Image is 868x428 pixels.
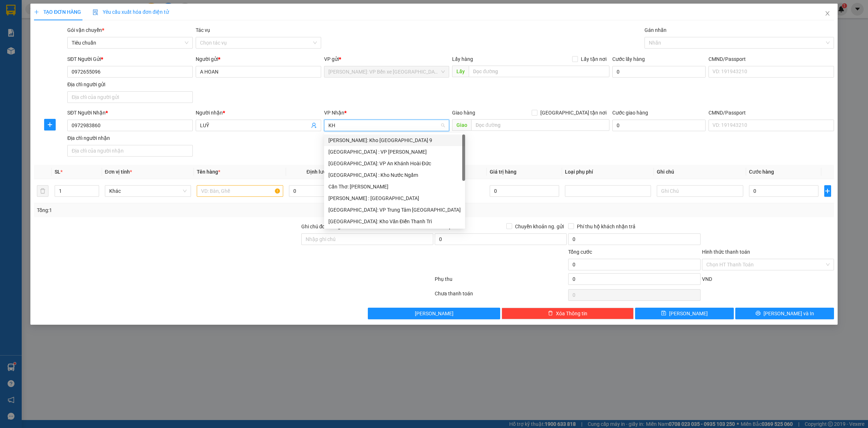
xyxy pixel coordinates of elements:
span: Lấy hàng [452,56,473,62]
div: Hồ Chí Minh : Kho Quận 12 [324,192,465,204]
div: Phụ thu [434,275,567,288]
button: Close [817,4,838,24]
button: [PERSON_NAME] [368,308,500,319]
div: CMND/Passport [709,55,834,63]
span: Lấy tận nơi [578,55,609,63]
input: Địa chỉ của người nhận [67,145,193,157]
label: Tác vụ [196,27,210,33]
div: [GEOGRAPHIC_DATA]: Kho Văn Điển Thanh Trì [328,217,461,225]
input: Ghi Chú [657,185,743,197]
div: Hà Nội: VP An Khánh Hoài Đức [324,158,465,169]
span: VND [702,276,712,282]
th: Ghi chú [654,165,746,179]
div: [PERSON_NAME] : [GEOGRAPHIC_DATA] [328,194,461,202]
div: [GEOGRAPHIC_DATA]: VP An Khánh Hoài Đức [328,159,461,167]
span: Giao [452,119,471,131]
span: plus [44,122,55,128]
input: Địa chỉ của người gửi [67,91,193,103]
div: Người gửi [196,55,321,63]
div: Hà Nội: Kho Văn Điển Thanh Trì [324,216,465,227]
div: Địa chỉ người nhận [67,134,193,142]
div: SĐT Người Nhận [67,109,193,117]
button: printer[PERSON_NAME] và In [735,308,834,319]
span: Tiêu chuẩn [72,37,188,48]
input: Dọc đường [471,119,609,131]
div: Cần Thơ: [PERSON_NAME] [328,183,461,191]
label: Hình thức thanh toán [702,249,750,255]
span: plus [825,188,831,194]
input: Cước lấy hàng [612,66,706,78]
div: Hà Nội : Kho Nước Ngầm [324,169,465,181]
label: Cước giao hàng [612,110,648,116]
span: [GEOGRAPHIC_DATA] tận nơi [537,109,609,117]
div: [GEOGRAPHIC_DATA]: VP Trung Tâm [GEOGRAPHIC_DATA] [328,206,461,214]
span: [PERSON_NAME] và In [763,309,814,317]
img: icon [93,9,98,15]
button: plus [824,185,831,197]
span: Chuyển khoản ng. gửi [512,223,567,230]
span: Định lượng [307,169,332,175]
span: Tổng cước [568,249,592,255]
label: Ghi chú đơn hàng [301,224,341,229]
div: Người nhận [196,109,321,117]
span: VP Nhận [324,110,344,116]
div: Khánh Hòa: VP Trung Tâm TP Nha Trang [324,204,465,216]
div: [PERSON_NAME]: Kho [GEOGRAPHIC_DATA] 9 [328,136,461,144]
span: Khác [109,186,187,196]
label: Gán nhãn [644,27,667,33]
input: Ghi chú đơn hàng [301,233,433,245]
span: delete [548,311,553,316]
span: user-add [311,122,317,128]
div: Hồ Chí Minh: Kho Thủ Đức & Quận 9 [324,134,465,146]
span: [PHONE_NUMBER] - [DOMAIN_NAME] [19,34,123,62]
div: CMND/Passport [709,109,834,117]
span: Đơn vị tính [105,169,132,175]
span: save [661,311,666,316]
th: Loại phụ phí [562,165,654,179]
span: Giá trị hàng [490,169,516,175]
label: Cước lấy hàng [612,56,645,62]
span: Lấy [452,66,469,77]
div: Địa chỉ người gửi [67,80,193,88]
input: Cước giao hàng [612,120,706,131]
span: [PERSON_NAME] [415,309,454,317]
span: SL [55,169,60,175]
strong: (Công Ty TNHH Chuyển Phát Nhanh Bảo An - MST: 0109597835) [17,20,124,32]
span: Tên hàng [197,169,220,175]
button: plus [44,119,56,130]
span: Thu Hộ [435,224,451,229]
span: Phí thu hộ khách nhận trả [574,223,638,230]
div: [GEOGRAPHIC_DATA] : VP [PERSON_NAME] [328,148,461,156]
div: SĐT Người Gửi [67,55,193,63]
span: Hồ Chí Minh: VP Bến xe Miền Tây (Quận Bình Tân) [328,66,445,77]
span: Gói vận chuyển [67,27,104,33]
span: plus [34,9,39,14]
div: Tổng: 1 [37,206,335,214]
span: Yêu cầu xuất hóa đơn điện tử [93,9,169,15]
div: Chưa thanh toán [434,290,567,302]
div: Đà Nẵng : VP Thanh Khê [324,146,465,158]
input: Dọc đường [469,66,609,77]
strong: BIÊN NHẬN VẬN CHUYỂN BẢO AN EXPRESS [3,11,139,18]
div: VP gửi [324,55,450,63]
span: Xóa Thông tin [556,309,587,317]
span: close [825,11,830,16]
input: 0 [490,185,559,197]
button: save[PERSON_NAME] [635,308,734,319]
span: printer [756,311,761,316]
input: VD: Bàn, Ghế [197,185,283,197]
span: Cước hàng [749,169,774,175]
button: delete [37,185,48,197]
button: deleteXóa Thông tin [502,308,634,319]
div: [GEOGRAPHIC_DATA] : Kho Nước Ngầm [328,171,461,179]
div: Cần Thơ: Kho Ninh Kiều [324,181,465,192]
span: [PERSON_NAME] [669,309,708,317]
span: TẠO ĐƠN HÀNG [34,9,81,15]
span: Giao hàng [452,110,475,116]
